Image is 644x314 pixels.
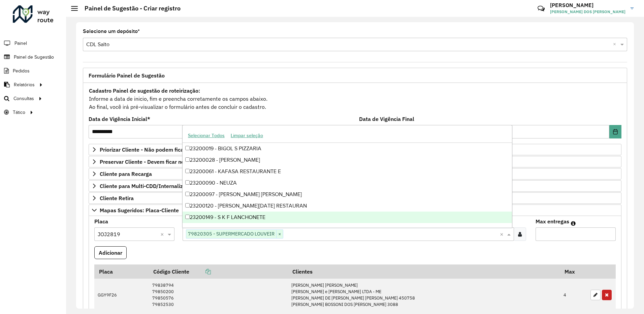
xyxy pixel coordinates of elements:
[183,177,512,189] div: 23200090 - NEUZA
[359,115,414,123] label: Data de Vigência Final
[609,125,621,138] button: Choose Date
[183,200,512,212] div: 23200120 - [PERSON_NAME][DATE] RESTAURAN
[183,223,512,234] div: 23200185 - [PERSON_NAME]
[288,279,560,311] td: [PERSON_NAME] [PERSON_NAME] [PERSON_NAME] e [PERSON_NAME] LTDA - ME [PERSON_NAME] DE [PERSON_NAME...
[89,73,165,78] span: Formulário Painel de Sugestão
[560,279,587,311] td: 4
[89,156,621,167] a: Preservar Cliente - Devem ficar no buffer, não roteirizar
[183,212,512,223] div: 23200149 - S K F LANCHONETE
[89,115,150,123] label: Data de Vigência Inicial
[13,67,30,74] span: Pedidos
[94,217,108,225] label: Placa
[78,5,181,12] h2: Painel de Sugestão - Criar registro
[100,183,195,189] span: Cliente para Multi-CDD/Internalização
[186,230,276,238] span: 79820305 - SUPERMERCADO LOUVEIR
[183,189,512,200] div: 23200097 - [PERSON_NAME] [PERSON_NAME]
[94,279,149,311] td: GGY9F26
[160,230,166,238] span: Clear all
[94,264,149,279] th: Placa
[94,246,127,259] button: Adicionar
[89,144,621,155] a: Priorizar Cliente - Não podem ficar no buffer
[149,279,288,311] td: 79838794 79850200 79850576 79852530
[89,180,621,192] a: Cliente para Multi-CDD/Internalização
[228,130,266,141] button: Limpar seleção
[13,109,25,116] span: Tático
[83,27,140,35] label: Selecione um depósito
[560,264,587,279] th: Max
[14,40,27,47] span: Painel
[534,1,548,16] a: Contato Rápido
[89,168,621,180] a: Cliente para Recarga
[571,221,576,226] em: Máximo de clientes que serão colocados na mesma rota com os clientes informados
[100,195,134,201] span: Cliente Retira
[183,143,512,154] div: 23200019 - BIGOL S PIZZARIA
[183,154,512,166] div: 23200028 - [PERSON_NAME]
[89,86,621,111] div: Informe a data de inicio, fim e preencha corretamente os campos abaixo. Ao final, você irá pré-vi...
[100,171,152,177] span: Cliente para Recarga
[14,54,54,61] span: Painel de Sugestão
[14,81,35,88] span: Relatórios
[183,166,512,177] div: 23200061 - KAFASA RESTAURANTE E
[550,2,625,8] h3: [PERSON_NAME]
[89,205,621,216] a: Mapas Sugeridos: Placa-Cliente
[89,87,200,94] strong: Cadastro Painel de sugestão de roteirização:
[89,192,621,204] a: Cliente Retira
[100,147,210,152] span: Priorizar Cliente - Não podem ficar no buffer
[288,264,560,279] th: Clientes
[189,268,211,275] a: Copiar
[276,230,283,238] span: ×
[536,217,569,225] label: Max entregas
[613,40,619,49] span: Clear all
[100,159,237,164] span: Preservar Cliente - Devem ficar no buffer, não roteirizar
[13,95,34,102] span: Consultas
[185,130,228,141] button: Selecionar Todos
[149,264,288,279] th: Código Cliente
[100,208,179,213] span: Mapas Sugeridos: Placa-Cliente
[550,9,625,15] span: [PERSON_NAME] DOS [PERSON_NAME]
[500,230,506,238] span: Clear all
[182,125,512,228] ng-dropdown-panel: Options list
